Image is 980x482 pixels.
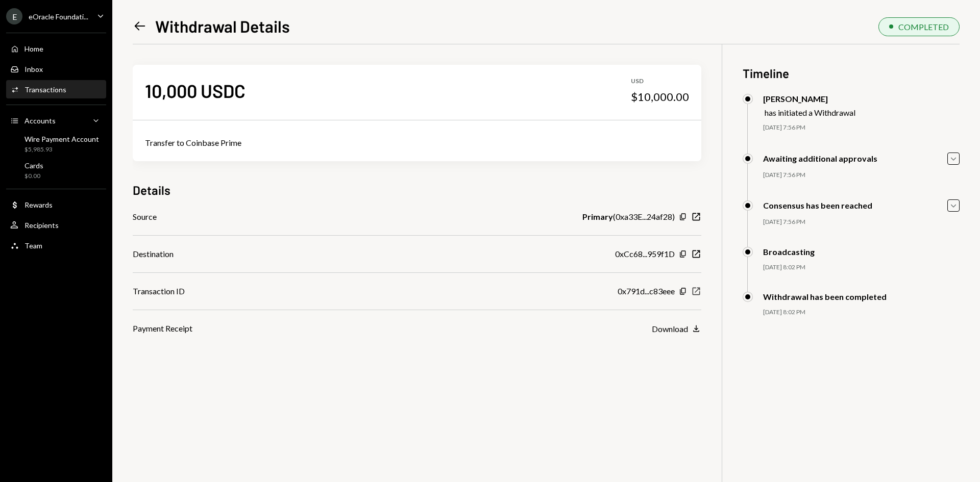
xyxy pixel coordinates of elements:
[652,324,688,334] div: Download
[24,145,99,154] div: $5,985.93
[6,195,106,214] a: Rewards
[24,241,42,250] div: Team
[24,65,43,73] div: Inbox
[6,132,106,156] a: Wire Payment Account$5,985.93
[618,285,675,297] div: 0x791d...c83eee
[743,65,960,82] h3: Timeline
[6,236,106,255] a: Team
[24,172,43,181] div: $0.00
[582,211,613,223] b: Primary
[24,116,56,125] div: Accounts
[763,200,872,210] div: Consensus has been reached
[24,135,99,143] div: Wire Payment Account
[133,322,192,335] div: Payment Receipt
[615,248,675,260] div: 0xCc68...959f1D
[133,211,157,223] div: Source
[6,39,106,58] a: Home
[133,248,174,260] div: Destination
[6,111,106,130] a: Accounts
[763,308,960,317] div: [DATE] 8:02 PM
[763,218,960,226] div: [DATE] 7:56 PM
[763,123,960,132] div: [DATE] 7:56 PM
[6,60,106,78] a: Inbox
[6,8,22,24] div: E
[652,323,701,335] button: Download
[6,158,106,183] a: Cards$0.00
[24,221,59,230] div: Recipients
[24,44,43,53] div: Home
[24,161,43,170] div: Cards
[763,292,887,301] div: Withdrawal has been completed
[898,22,949,32] div: COMPLETED
[133,182,170,198] h3: Details
[763,171,960,180] div: [DATE] 7:56 PM
[6,216,106,234] a: Recipients
[763,247,815,257] div: Broadcasting
[133,285,185,297] div: Transaction ID
[763,263,960,272] div: [DATE] 8:02 PM
[29,12,88,21] div: eOracle Foundati...
[765,108,855,117] div: has initiated a Withdrawal
[145,137,689,149] div: Transfer to Coinbase Prime
[155,16,290,36] h1: Withdrawal Details
[582,211,675,223] div: ( 0xa33E...24af28 )
[6,80,106,98] a: Transactions
[763,94,855,104] div: [PERSON_NAME]
[145,79,246,102] div: 10,000 USDC
[24,85,66,94] div: Transactions
[631,77,689,86] div: USD
[24,200,53,209] div: Rewards
[763,154,877,163] div: Awaiting additional approvals
[631,90,689,104] div: $10,000.00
